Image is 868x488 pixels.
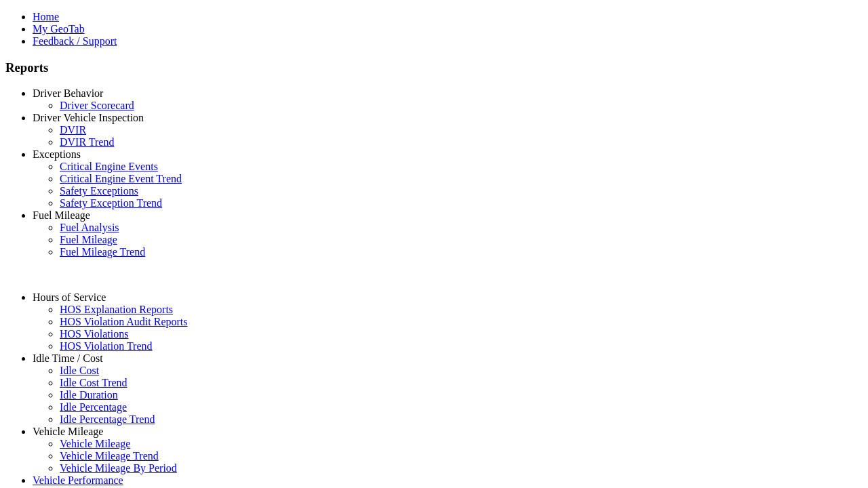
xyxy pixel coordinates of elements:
a: Vehicle Mileage [33,426,103,437]
a: Feedback / Support [33,35,117,47]
a: Exceptions [33,148,81,160]
a: Idle Percentage [60,401,127,413]
a: Driver Behavior [33,87,103,99]
a: Safety Exception Trend [60,197,162,209]
a: Fuel Analysis [60,222,119,233]
a: Critical Engine Event Trend [60,173,182,184]
a: Vehicle Mileage By Period [60,462,177,474]
a: HOS Violation Audit Reports [60,316,188,327]
a: Vehicle Performance [33,474,123,486]
a: Fuel Mileage [60,234,117,245]
a: Home [33,11,59,22]
a: DVIR [60,124,86,136]
a: Critical Engine Events [60,161,158,172]
a: Driver Scorecard [60,100,134,111]
a: Fuel Mileage [33,209,90,221]
a: HOS Violation Trend [60,340,153,352]
a: HOS Violations [60,328,128,340]
h3: Reports [5,60,863,75]
a: Hours of Service [33,291,106,303]
a: Idle Time / Cost [33,352,103,364]
a: Fuel Mileage Trend [60,246,145,258]
a: HOS Explanation Reports [60,304,173,315]
a: Driver Vehicle Inspection [33,112,144,123]
a: Idle Cost [60,365,99,376]
a: Idle Percentage Trend [60,413,155,425]
a: Idle Cost Trend [60,377,127,388]
a: Vehicle Mileage [60,438,130,449]
a: Vehicle Mileage Trend [60,450,159,462]
a: Safety Exceptions [60,185,138,197]
a: DVIR Trend [60,136,114,148]
a: Idle Duration [60,389,118,401]
a: My GeoTab [33,23,85,35]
